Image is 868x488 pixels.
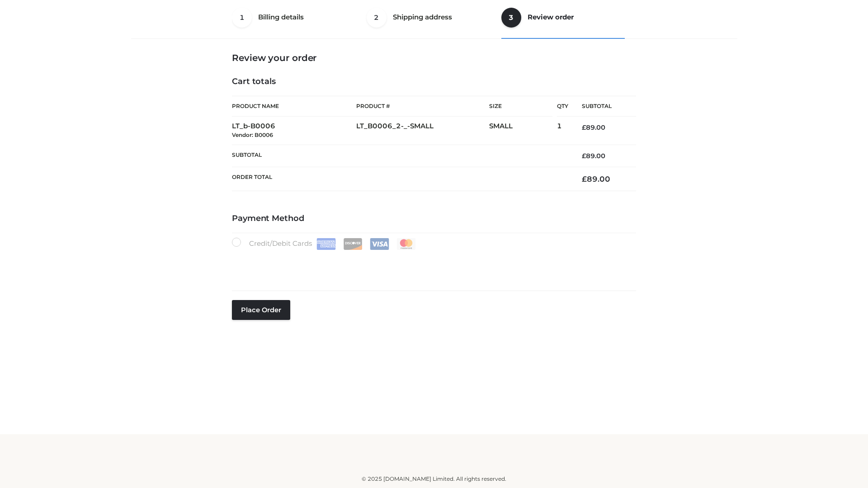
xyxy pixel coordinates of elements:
img: Discover [343,238,363,250]
label: Credit/Debit Cards [232,238,417,250]
bdi: 89.00 [582,174,610,183]
td: SMALL [489,117,557,145]
td: 1 [557,117,568,145]
td: LT_B0006_2-_-SMALL [356,117,489,145]
th: Size [489,96,552,117]
img: Mastercard [396,238,416,250]
div: © 2025 [DOMAIN_NAME] Limited. All rights reserved. [134,474,734,483]
th: Product Name [232,96,356,117]
th: Order Total [232,167,568,191]
th: Product # [356,96,489,117]
span: £ [582,123,586,131]
bdi: 89.00 [582,152,605,160]
iframe: Secure payment input frame [230,248,634,281]
img: Visa [370,238,389,250]
h4: Payment Method [232,214,636,224]
th: Subtotal [568,96,636,117]
th: Subtotal [232,145,568,167]
h4: Cart totals [232,77,636,87]
img: Amex [316,238,336,250]
td: LT_b-B0006 [232,117,356,145]
h3: Review your order [232,52,636,63]
button: Place order [232,300,290,320]
span: £ [582,152,586,160]
span: £ [582,174,587,183]
small: Vendor: B0006 [232,131,273,138]
bdi: 89.00 [582,123,605,131]
th: Qty [557,96,568,117]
